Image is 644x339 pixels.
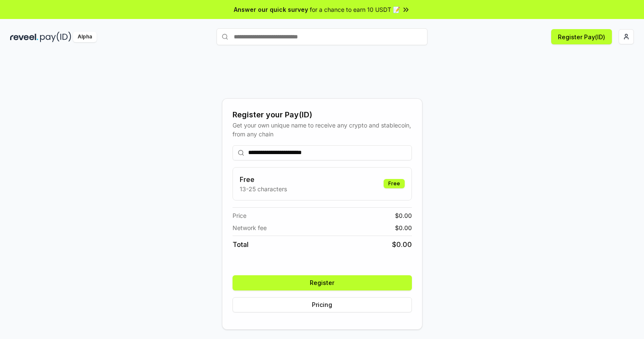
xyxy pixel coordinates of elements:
[233,239,249,250] span: Total
[233,275,412,290] button: Register
[395,223,412,232] span: $ 0.00
[233,121,412,138] div: Get your own unique name to receive any crypto and stablecoin, from any chain
[384,179,405,188] div: Free
[392,239,412,250] span: $ 0.00
[233,297,412,312] button: Pricing
[233,109,412,121] div: Register your Pay(ID)
[310,5,400,14] span: for a chance to earn 10 USDT 📝
[40,32,71,42] img: pay_id
[10,32,38,42] img: reveel_dark
[240,174,287,184] h3: Free
[240,184,287,193] p: 13-25 characters
[233,223,267,232] span: Network fee
[233,211,246,220] span: Price
[551,29,612,44] button: Register Pay(ID)
[73,32,97,42] div: Alpha
[234,5,308,14] span: Answer our quick survey
[395,211,412,220] span: $ 0.00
